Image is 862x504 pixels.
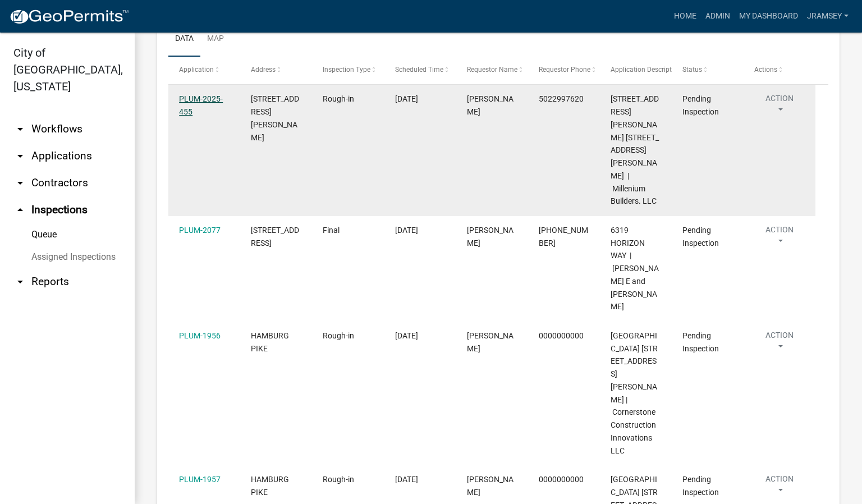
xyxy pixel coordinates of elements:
[251,66,276,74] span: Address
[251,94,299,141] span: 227 HOPKINS LANE
[179,94,223,116] a: PLUM-2025-455
[384,57,456,84] datatable-header-cell: Scheduled Time
[467,331,513,353] span: roger edwards
[670,6,701,27] a: Home
[467,66,517,74] span: Requestor Name
[395,66,443,74] span: Scheduled Time
[611,331,658,455] span: HAMBURG PIKE 1612 Scott Street, Lot #6 | Cornerstone Construction Innovations LLC
[13,275,27,288] i: arrow_drop_down
[251,226,299,248] span: 6319 HORIZON WAY
[682,475,719,497] span: Pending Inspection
[251,475,289,497] span: HAMBURG PIKE
[539,475,584,484] span: 0000000000
[611,66,681,74] span: Application Description
[467,475,513,497] span: roger edwards
[179,66,214,74] span: Application
[179,475,221,484] a: PLUM-1957
[682,94,719,116] span: Pending Inspection
[168,57,240,84] datatable-header-cell: Application
[179,226,221,235] a: PLUM-2077
[467,226,513,248] span: Chris Robertson
[395,329,446,342] div: [DATE]
[701,6,735,27] a: Admin
[395,224,446,237] div: [DATE]
[323,475,354,484] span: Rough-in
[754,93,805,121] button: Action
[395,93,446,106] div: [DATE]
[395,473,446,486] div: [DATE]
[600,57,672,84] datatable-header-cell: Application Description
[539,94,584,103] span: 5022997620
[672,57,744,84] datatable-header-cell: Status
[200,21,231,57] a: Map
[803,6,853,27] a: jramsey
[611,226,659,311] span: 6319 HORIZON WAY | Hopkins Gregory E and Carrie R
[754,66,777,74] span: Actions
[251,331,289,353] span: HAMBURG PIKE
[312,57,384,84] datatable-header-cell: Inspection Type
[168,21,200,57] a: Data
[744,57,815,84] datatable-header-cell: Actions
[539,331,584,340] span: 0000000000
[13,203,27,217] i: arrow_drop_up
[539,66,590,74] span: Requestor Phone
[754,224,805,252] button: Action
[682,66,702,74] span: Status
[323,226,340,235] span: Final
[240,57,312,84] datatable-header-cell: Address
[323,66,370,74] span: Inspection Type
[611,94,659,205] span: 227 HOPKINS LANE 227 Hopkins Lane | Millenium Builders. LLC
[456,57,528,84] datatable-header-cell: Requestor Name
[735,6,803,27] a: My Dashboard
[467,94,513,116] span: Paul Pittman
[179,331,221,340] a: PLUM-1956
[13,176,27,190] i: arrow_drop_down
[528,57,600,84] datatable-header-cell: Requestor Phone
[323,94,354,103] span: Rough-in
[323,331,354,340] span: Rough-in
[539,226,588,248] span: 812-820-1832
[13,149,27,163] i: arrow_drop_down
[754,473,805,501] button: Action
[13,122,27,136] i: arrow_drop_down
[682,331,719,353] span: Pending Inspection
[754,329,805,358] button: Action
[682,226,719,248] span: Pending Inspection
